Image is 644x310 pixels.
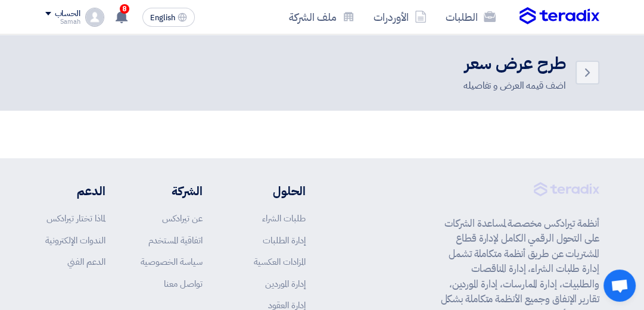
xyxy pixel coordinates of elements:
[603,270,636,302] div: Open chat
[45,234,105,247] a: الندوات الإلكترونية
[148,234,203,247] a: اتفاقية المستخدم
[238,182,306,200] li: الحلول
[265,277,306,290] a: إدارة الموردين
[141,182,203,200] li: الشركة
[279,3,364,31] a: ملف الشركة
[463,52,566,76] h2: طرح عرض سعر
[164,277,203,290] a: تواصل معنا
[463,79,566,93] div: اضف قيمه العرض و تفاصيله
[150,14,175,22] span: English
[262,212,306,225] a: طلبات الشراء
[162,212,203,225] a: عن تيرادكس
[120,4,129,14] span: 8
[364,3,436,31] a: الأوردرات
[263,234,306,247] a: إدارة الطلبات
[141,255,203,268] a: سياسة الخصوصية
[46,212,105,225] a: لماذا تختار تيرادكس
[45,182,105,200] li: الدعم
[519,7,599,25] img: Teradix logo
[67,255,105,268] a: الدعم الفني
[55,9,80,19] div: الحساب
[254,255,306,268] a: المزادات العكسية
[142,8,195,27] button: English
[85,8,104,27] img: profile_test.png
[45,18,80,25] div: Samah
[436,3,505,31] a: الطلبات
